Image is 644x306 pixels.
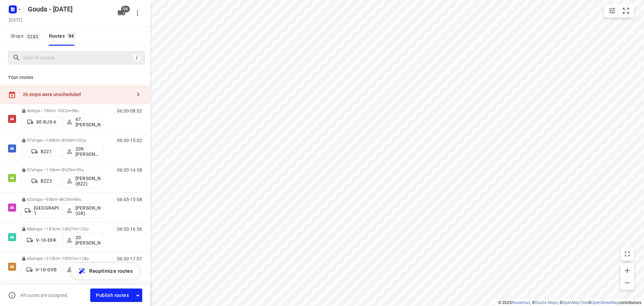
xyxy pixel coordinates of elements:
p: 209.[PERSON_NAME] (BZZ) [75,146,100,157]
span: • [73,197,74,202]
p: 57 stops • 105km • 8h33m [21,138,103,143]
button: [GEOGRAPHIC_DATA] 1 [21,203,62,218]
span: 98u [72,108,79,113]
li: © 2025 , © , © © contributors [498,300,641,305]
button: BZZ2 [21,176,62,186]
p: 67. [PERSON_NAME] [75,117,100,127]
button: 80-BJS-6 [21,117,62,127]
span: Publish routes [96,291,129,300]
h5: Rename [25,4,112,14]
button: V-10-GVB [21,264,62,275]
button: 59.[PERSON_NAME] [63,262,103,277]
p: BZZ2 [41,178,52,184]
span: Stops [11,32,42,40]
span: 94 [67,32,76,39]
p: 06:30-08:02 [117,108,142,114]
div: 26 stops were unscheduled [23,92,131,97]
p: 62 stops • 95km • 8h23m [21,197,103,202]
button: Map settings [605,4,619,17]
span: • [77,256,79,261]
h5: Project date [6,16,25,24]
div: Routes [49,32,78,40]
button: 67. [PERSON_NAME] [63,115,103,129]
p: 4 stops • 73km • 1h32m [21,108,103,113]
div: / [133,54,141,61]
p: 80-BJS-6 [36,119,56,125]
button: Fit zoom [619,4,633,17]
button: V-10-DFK [21,235,62,246]
a: Routetitan [512,300,530,305]
span: 89u [74,197,81,202]
span: • [70,108,72,113]
p: 57 stops • 116km • 8h29m [21,167,103,172]
p: 06:30-17:01 [117,256,142,261]
a: OpenMapTiles [562,300,588,305]
p: 20.[PERSON_NAME] [75,235,100,246]
p: V-10-GVB [36,267,57,272]
p: 68 stops • 181km • 10h27m [21,226,103,231]
div: small contained button group [604,4,634,17]
p: 06:30-15:02 [117,138,142,143]
span: • [75,138,76,143]
div: Driver app settings [134,291,142,299]
span: Reoptimize routes [89,267,133,275]
input: Search routes [23,53,133,63]
p: All routes are assigned. [20,293,68,298]
span: • [77,226,79,231]
p: 06:30-16:56 [117,226,142,232]
p: BZZ1 [41,149,52,154]
span: 5283 [25,33,40,40]
button: 20.[PERSON_NAME] [63,233,103,248]
p: 06:45-15:08 [117,197,142,202]
p: 65 stops • 212km • 10h31m [21,256,103,261]
span: 94 [121,6,130,12]
button: Publish routes [90,289,134,302]
span: 118u [79,256,89,261]
span: 102u [76,138,86,143]
p: V-10-DFK [36,237,56,243]
button: [PERSON_NAME] (GR) [63,203,103,218]
p: 06:30-14:58 [117,167,142,173]
button: 209.[PERSON_NAME] (BZZ) [63,144,103,159]
span: 95u [76,167,84,172]
span: 122u [79,226,89,231]
p: [PERSON_NAME] (GR) [75,205,100,216]
button: Reoptimize routes [71,263,140,279]
p: [GEOGRAPHIC_DATA] 1 [34,205,59,216]
p: Your routes [8,74,142,81]
button: BZZ1 [21,146,62,157]
a: Stadia Maps [535,300,558,305]
button: [PERSON_NAME] (BZZ) [63,174,103,188]
span: • [75,167,76,172]
button: 94 [115,6,128,20]
a: OpenStreetMap [591,300,619,305]
button: More [131,6,144,20]
p: [PERSON_NAME] (BZZ) [75,176,100,186]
